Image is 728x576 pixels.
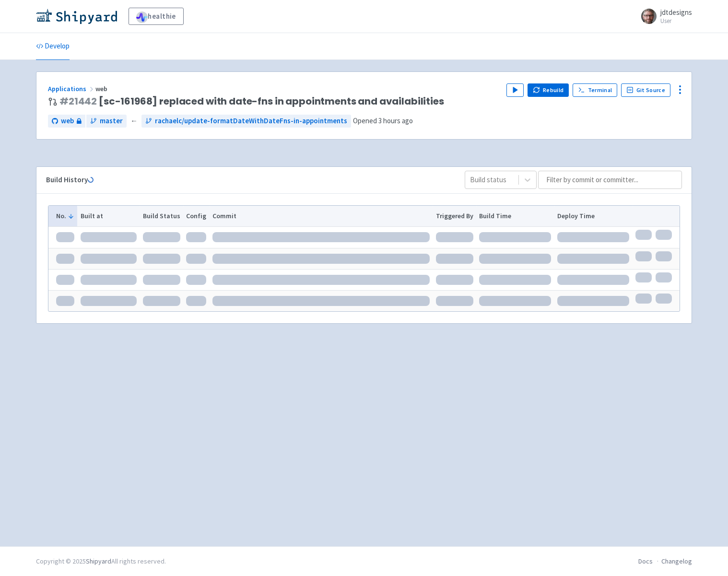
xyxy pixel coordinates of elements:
th: Build Time [476,206,554,227]
th: Deploy Time [554,206,633,227]
a: rachaelc/update-formatDateWithDateFns-in-appointments [141,115,351,128]
button: Rebuild [528,83,569,97]
span: ← [130,116,138,127]
th: Build Status [140,206,183,227]
input: Filter by commit or committer... [538,171,682,189]
button: No. [56,211,74,221]
span: web [61,116,74,127]
span: Opened [353,116,413,125]
a: healthie [129,8,184,25]
th: Commit [210,206,433,227]
a: master [86,115,127,128]
span: rachaelc/update-formatDateWithDateFns-in-appointments [155,116,347,127]
small: User [660,18,692,24]
span: master [100,116,123,127]
a: Develop [36,33,70,60]
a: web [48,115,85,128]
img: Shipyard logo [36,9,117,24]
div: Build History [46,175,449,186]
a: Docs [638,557,653,565]
div: Copyright © 2025 All rights reserved. [36,556,166,566]
a: Applications [48,84,95,93]
th: Built at [77,206,140,227]
a: jdtdesigns User [635,9,692,24]
a: Terminal [573,83,617,97]
a: Git Source [621,83,670,97]
span: [sc-161968] replaced with date-fns in appointments and availabilities [59,96,444,107]
button: Play [506,83,524,97]
a: #21442 [59,94,97,108]
th: Triggered By [433,206,476,227]
th: Config [183,206,210,227]
a: Changelog [661,557,692,565]
span: jdtdesigns [660,8,692,17]
time: 3 hours ago [378,116,413,125]
a: Shipyard [86,557,111,565]
span: web [95,84,109,93]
